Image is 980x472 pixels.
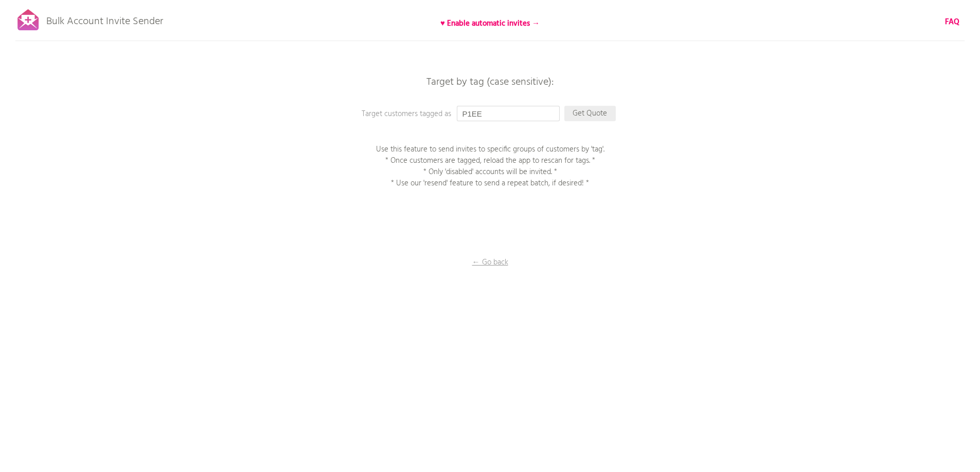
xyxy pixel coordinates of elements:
p: Target by tag (case sensitive): [336,77,645,87]
p: Get Quote [564,106,616,121]
input: Enter a tag... [457,106,560,121]
p: Target customers tagged as [362,108,567,120]
b: ♥ Enable automatic invites → [440,17,540,30]
p: Use this feature to send invites to specific groups of customers by 'tag'. * Once customers are t... [362,144,619,189]
b: FAQ [945,16,959,28]
p: Bulk Account Invite Sender [46,6,163,32]
a: FAQ [945,16,959,28]
p: ← Go back [439,257,542,268]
